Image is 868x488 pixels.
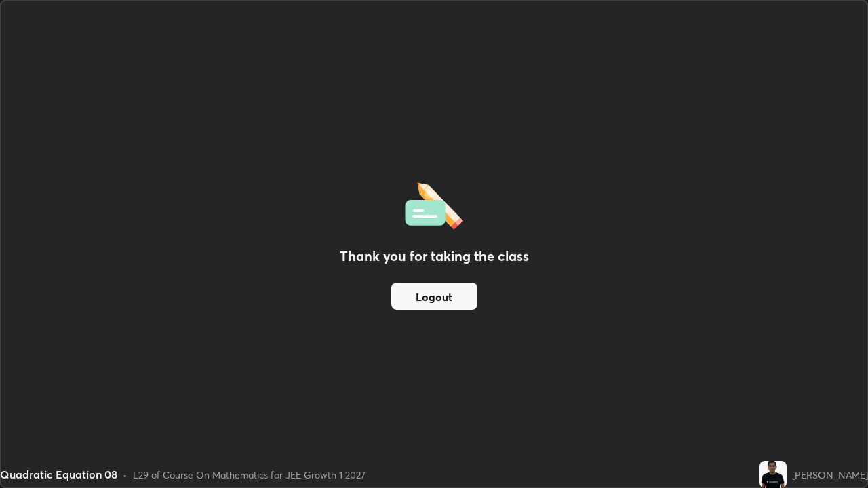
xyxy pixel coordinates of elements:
div: • [123,468,127,482]
div: L29 of Course On Mathematics for JEE Growth 1 2027 [133,468,366,482]
img: offlineFeedback.1438e8b3.svg [405,178,463,230]
h2: Thank you for taking the class [340,246,529,266]
button: Logout [391,283,477,310]
img: bfd0faf14fc840c19c4a20ce777cb771.jpg [759,461,787,488]
div: [PERSON_NAME] [792,468,868,482]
